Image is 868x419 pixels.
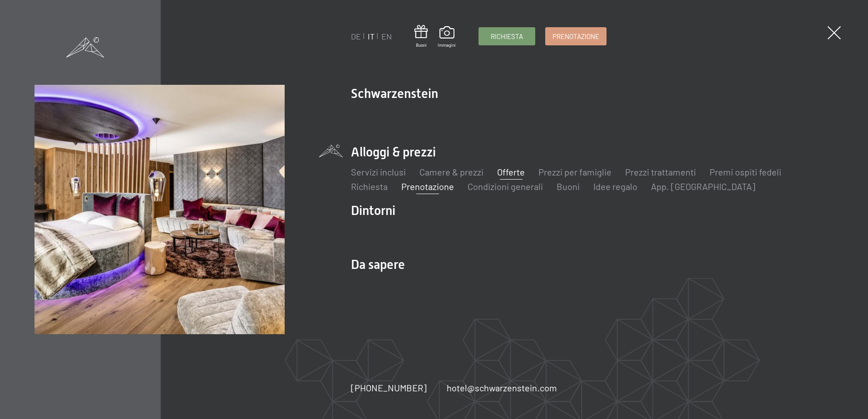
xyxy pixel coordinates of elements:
a: Idee regalo [593,181,637,192]
a: Buoni [557,181,580,192]
a: Buoni [414,25,428,48]
a: Condizioni generali [468,181,543,192]
a: [PHONE_NUMBER] [351,381,427,394]
span: Immagini [438,42,456,48]
a: Offerte [497,166,525,177]
span: Buoni [414,42,428,48]
a: Prenotazione [401,181,454,192]
a: Prezzi trattamenti [625,166,696,177]
a: Premi ospiti fedeli [710,166,781,177]
a: hotel@schwarzenstein.com [447,381,557,394]
span: Richiesta [491,32,523,41]
span: Prenotazione [552,32,599,41]
a: Prezzi per famiglie [538,166,612,177]
a: Camere & prezzi [419,166,483,177]
a: DE [351,31,361,41]
a: Immagini [438,26,456,48]
a: Richiesta [479,28,535,45]
a: EN [381,31,392,41]
span: [PHONE_NUMBER] [351,382,427,393]
a: App. [GEOGRAPHIC_DATA] [651,181,755,192]
a: Prenotazione [546,28,606,45]
a: Servizi inclusi [351,166,406,177]
a: IT [368,31,375,41]
a: Richiesta [351,181,388,192]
